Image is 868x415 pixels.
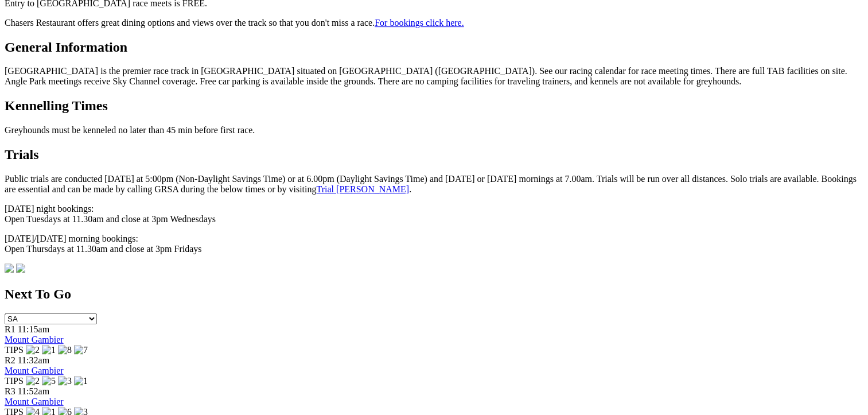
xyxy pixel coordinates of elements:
span: TIPS [5,376,24,386]
img: 1 [74,376,88,386]
p: Public trials are conducted [DATE] at 5:00pm (Non-Daylight Savings Time) or at 6.00pm (Daylight S... [5,174,863,195]
h2: General Information [5,40,863,55]
img: 1 [42,345,56,355]
h2: Kennelling Times [5,98,863,114]
a: Mount Gambier [5,397,64,406]
p: [GEOGRAPHIC_DATA] is the premier race track in [GEOGRAPHIC_DATA] situated on [GEOGRAPHIC_DATA] ([... [5,66,863,87]
h2: Next To Go [5,286,863,302]
a: Mount Gambier [5,335,64,344]
span: R3 [5,386,15,396]
h2: Trials [5,147,863,162]
img: 2 [26,345,40,355]
span: TIPS [5,345,24,355]
img: 2 [26,376,40,386]
img: 8 [58,345,72,355]
img: 7 [74,345,88,355]
span: 11:52am [18,386,49,396]
p: [DATE]/[DATE] morning bookings: Open Thursdays at 11.30am and close at 3pm Fridays [5,234,863,254]
span: R2 [5,355,15,365]
img: 9077a147-1ae2-4fea-a42f-6015d0e44db1.jpg [5,263,14,273]
img: 5 [42,376,56,386]
span: R1 [5,324,15,334]
img: 3 [58,376,72,386]
a: For bookings click here. [375,18,464,28]
p: Greyhounds must be kenneled no later than 45 min before first race. [5,125,863,135]
a: Trial [PERSON_NAME] [316,184,409,194]
span: 11:15am [18,324,49,334]
a: Mount Gambier [5,366,64,375]
p: [DATE] night bookings: Open Tuesdays at 11.30am and close at 3pm Wednesdays [5,204,863,224]
span: 11:32am [18,355,49,365]
p: Chasers Restaurant offers great dining options and views over the track so that you don't miss a ... [5,18,863,28]
img: d803d3e8-2b02-4294-9d07-49a3b8c8602a.png [16,263,25,273]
